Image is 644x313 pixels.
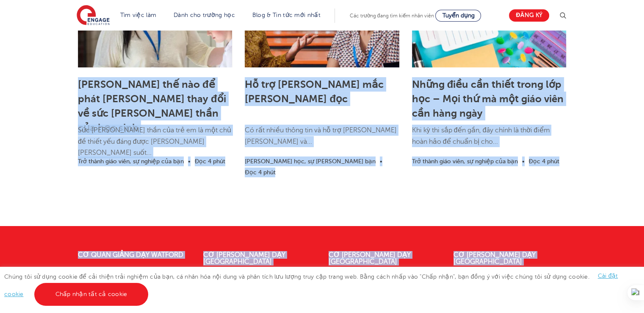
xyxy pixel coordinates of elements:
[188,158,191,165] font: •
[195,158,225,165] font: Đọc 4 phút
[77,5,110,26] img: Tham gia Giáo dục
[55,291,127,297] font: Chấp nhận tất cả cookie
[78,158,184,165] font: Trở thành giáo viên, sự nghiệp của bạn
[350,13,434,19] font: Các trường đang tìm kiếm nhân viên
[522,158,525,165] font: •
[245,169,275,176] font: Đọc 4 phút
[435,10,481,22] a: Tuyển dụng
[120,12,157,18] a: Tìm việc làm
[4,273,589,279] font: Chúng tôi sử dụng cookie để cải thiện trải nghiệm của bạn, cá nhân hóa nội dung và phân tích lưu ...
[329,251,411,265] a: Cơ [PERSON_NAME] dạy [GEOGRAPHIC_DATA]
[412,78,564,119] a: Những điều cần thiết trong lớp học – Mọi thứ mà một giáo viên cần hàng ngày
[245,158,376,165] font: [PERSON_NAME] học, sự [PERSON_NAME] bạn
[380,158,382,165] font: •
[412,126,550,145] font: Khi kỳ thi sắp đến gần, đây chính là thời điểm hoàn hảo để chuẩn bị cho...
[453,251,536,265] a: Cơ [PERSON_NAME] dạy [GEOGRAPHIC_DATA]
[529,158,559,165] font: Đọc 4 phút
[516,12,542,19] font: Đăng ký
[442,12,474,19] font: Tuyển dụng
[412,158,518,165] font: Trở thành giáo viên, sự nghiệp của bạn
[78,251,183,259] a: Cơ quan giảng dạy Watford
[203,251,285,265] a: Cơ [PERSON_NAME] dạy [GEOGRAPHIC_DATA]
[509,9,549,22] a: Đăng ký
[34,283,149,306] a: Chấp nhận tất cả cookie
[245,78,384,105] a: Hỗ trợ [PERSON_NAME] mắc [PERSON_NAME] đọc
[78,78,226,134] a: [PERSON_NAME] thế nào để phát [PERSON_NAME] thay đổi về sức [PERSON_NAME] thần của học sinh
[174,12,235,18] a: Dành cho trường học
[252,12,321,18] a: Blog & Tin tức mới nhất
[78,126,231,156] font: Sức [PERSON_NAME] thần của trẻ em là một chủ đề thiết yếu đáng được [PERSON_NAME] [PERSON_NAME] s...
[245,126,397,145] font: Có rất nhiều thông tin và hỗ trợ [PERSON_NAME] [PERSON_NAME] và...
